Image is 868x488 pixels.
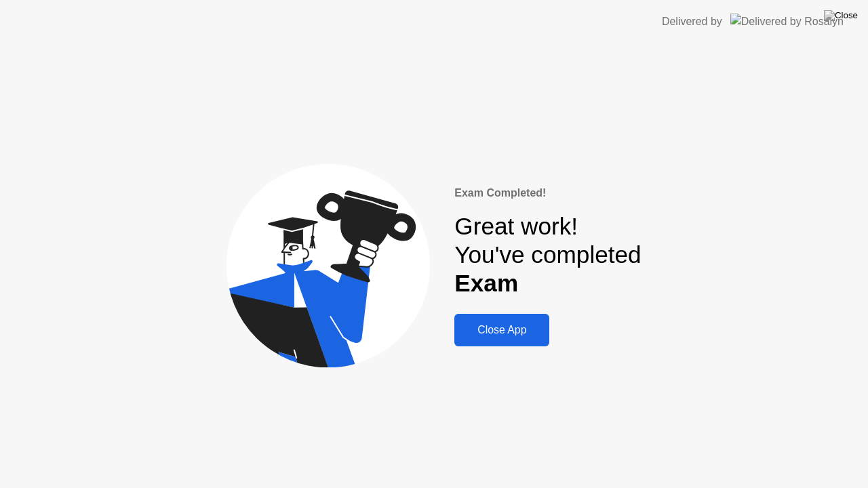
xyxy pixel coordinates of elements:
[454,185,641,201] div: Exam Completed!
[454,212,641,298] div: Great work! You've completed
[458,324,545,336] div: Close App
[662,14,722,30] div: Delivered by
[730,14,844,29] img: Delivered by Rosalyn
[824,10,858,21] img: Close
[454,270,518,296] b: Exam
[454,314,549,346] button: Close App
